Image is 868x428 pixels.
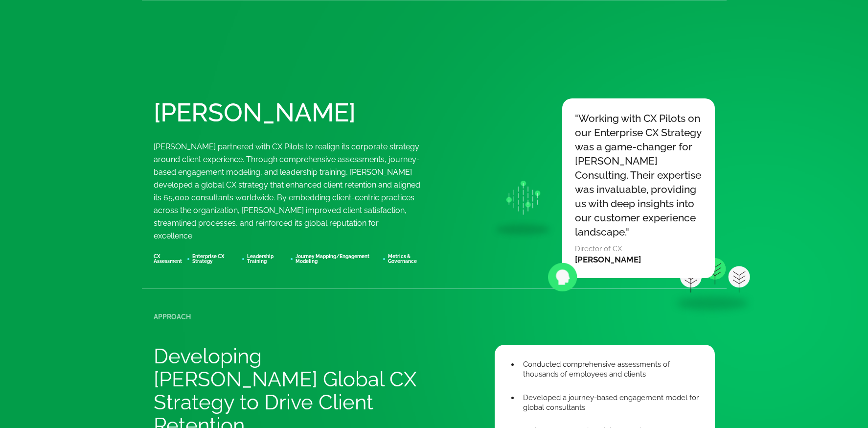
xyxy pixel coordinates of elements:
[388,254,434,264] div: Metrics & Governance
[575,111,702,239] p: "Working with CX Pilots on our Enterprise CX Strategy was a game-changer for [PERSON_NAME] Consul...
[247,254,288,264] div: Leadership Training
[154,313,191,320] div: approach
[296,254,380,264] div: Journey Mapping/Engagement Modeling
[192,254,239,264] div: Enterprise CX Strategy
[154,98,354,127] div: [PERSON_NAME]
[154,254,185,264] div: CX Assessment
[154,141,420,242] p: [PERSON_NAME] partnered with CX Pilots to realign its corporate strategy around client experience...
[575,244,702,254] div: Director of CX
[575,254,702,265] div: [PERSON_NAME]
[519,359,700,389] li: Conducted comprehensive assessments of thousands of employees and clients ‍
[519,393,700,422] li: Developed a journey-based engagement model for global consultants ‍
